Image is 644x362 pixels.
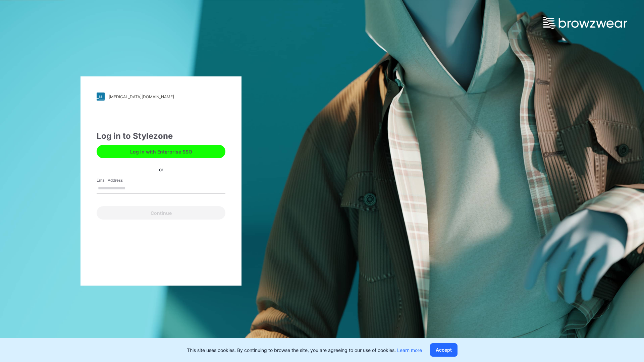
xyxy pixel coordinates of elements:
[97,130,225,142] div: Log in to Stylezone
[187,347,422,354] p: This site uses cookies. By continuing to browse the site, you are agreeing to our use of cookies.
[154,166,169,173] div: or
[109,94,174,99] div: [MEDICAL_DATA][DOMAIN_NAME]
[430,343,458,357] button: Accept
[543,17,627,29] img: browzwear-logo.e42bd6dac1945053ebaf764b6aa21510.svg
[97,145,225,158] button: Log in with Enterprise SSO
[97,93,105,101] img: stylezone-logo.562084cfcfab977791bfbf7441f1a819.svg
[97,93,225,101] a: [MEDICAL_DATA][DOMAIN_NAME]
[97,177,144,183] label: Email Address
[397,347,422,353] a: Learn more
